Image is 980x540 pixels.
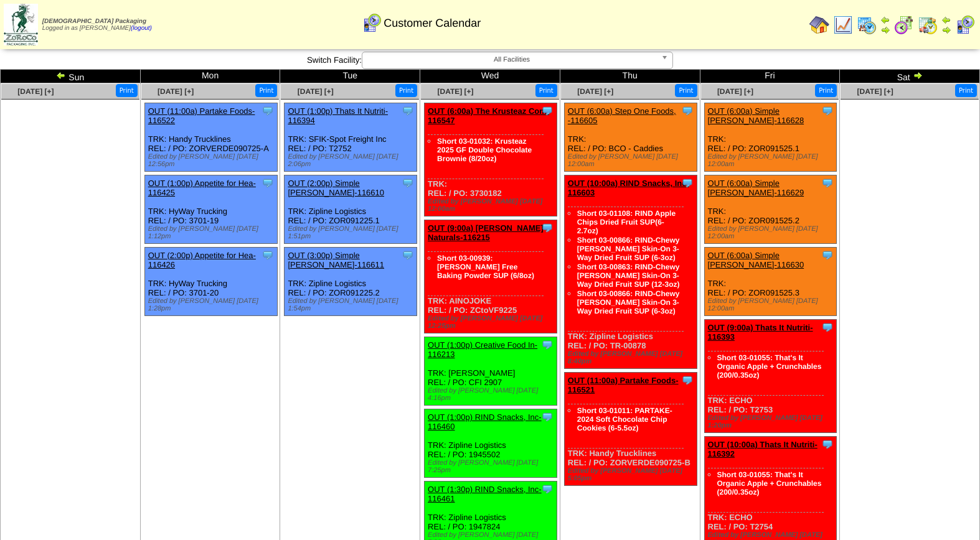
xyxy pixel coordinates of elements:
a: Short 03-01108: RIND Apple Chips Dried Fruit SUP(6-2.7oz) [577,209,676,235]
a: OUT (1:30p) RIND Snacks, Inc-116461 [428,485,542,503]
button: Print [955,84,977,97]
button: Print [815,84,837,97]
div: Edited by [PERSON_NAME] [DATE] 12:00am [708,225,837,240]
a: OUT (6:00a) Simple [PERSON_NAME]-116630 [708,251,804,269]
button: Print [535,84,557,97]
div: TRK: Handy Trucklines REL: / PO: ZORVERDE090725-B [564,373,697,486]
img: calendarprod.gif [857,15,877,35]
img: home.gif [809,15,829,35]
a: Short 03-01055: That's It Organic Apple + Crunchables (200/0.35oz) [717,353,822,379]
img: Tooltip [402,105,414,117]
div: TRK: AINOJOKE REL: / PO: ZCtoVF9225 [425,220,557,333]
a: [DATE] [+] [857,87,893,96]
img: Tooltip [541,338,554,351]
div: TRK: Zipline Logistics REL: / PO: ZOR091225.1 [285,175,417,244]
img: calendarinout.gif [918,15,938,35]
a: OUT (2:00p) Simple [PERSON_NAME]-116610 [288,179,384,197]
div: Edited by [PERSON_NAME] [DATE] 2:06pm [288,153,417,168]
a: (logout) [131,25,152,32]
a: OUT (1:00p) Thats It Nutriti-116394 [288,106,388,125]
a: OUT (6:00a) Step One Foods, -116605 [568,106,676,125]
div: TRK: ECHO REL: / PO: T2753 [704,320,837,433]
a: Short 03-00863: RIND-Chewy [PERSON_NAME] Skin-On 3-Way Dried Fruit SUP (12-3oz) [577,263,680,289]
div: Edited by [PERSON_NAME] [DATE] 12:25pm [428,315,557,330]
div: TRK: REL: / PO: ZOR091525.2 [704,175,837,244]
a: OUT (11:00a) Partake Foods-116522 [148,106,255,125]
img: calendarcustomer.gif [362,13,382,33]
div: TRK: HyWay Trucking REL: / PO: 3701-19 [144,175,277,244]
a: [DATE] [+] [717,87,753,96]
img: Tooltip [541,411,554,423]
a: Short 03-00866: RIND-Chewy [PERSON_NAME] Skin-On 3-Way Dried Fruit SUP (6-3oz) [577,289,680,315]
div: TRK: SFIK-Spot Freight Inc REL: / PO: T2752 [285,103,417,172]
td: Mon [140,70,280,83]
div: TRK: Zipline Logistics REL: / PO: ZOR091225.2 [285,248,417,316]
img: zoroco-logo-small.webp [4,4,38,45]
button: Print [116,84,138,97]
img: Tooltip [261,177,274,189]
div: Edited by [PERSON_NAME] [DATE] 12:00am [568,153,697,168]
span: All Facilities [367,52,656,67]
span: [DATE] [+] [298,87,334,96]
div: TRK: Zipline Logistics REL: / PO: 1945502 [425,409,557,478]
div: TRK: Handy Trucklines REL: / PO: ZORVERDE090725-A [144,103,277,172]
a: OUT (11:00a) Partake Foods-116521 [568,376,679,394]
img: arrowleft.gif [941,15,951,25]
td: Sun [1,70,141,83]
div: TRK: [PERSON_NAME] REL: / PO: CFI 2907 [425,337,557,406]
img: Tooltip [821,105,834,117]
div: Edited by [PERSON_NAME] [DATE] 8:40pm [568,350,697,365]
img: Tooltip [821,438,834,450]
span: Customer Calendar [384,17,481,30]
a: [DATE] [+] [17,87,54,96]
a: Short 03-01055: That's It Organic Apple + Crunchables (200/0.35oz) [717,470,822,496]
a: OUT (10:00a) Thats It Nutriti-116392 [708,440,817,459]
div: Edited by [PERSON_NAME] [DATE] 5:05pm [568,467,697,482]
div: Edited by [PERSON_NAME] [DATE] 1:51pm [288,225,417,240]
img: Tooltip [402,249,414,261]
a: [DATE] [+] [158,87,194,96]
img: line_graph.gif [833,15,853,35]
div: TRK: Zipline Logistics REL: / PO: TR-00878 [564,175,697,369]
a: OUT (1:00p) Creative Food In-116213 [428,340,537,359]
a: OUT (3:00p) Simple [PERSON_NAME]-116611 [288,251,384,269]
div: Edited by [PERSON_NAME] [DATE] 12:00am [428,198,557,213]
img: arrowright.gif [880,25,890,35]
div: Edited by [PERSON_NAME] [DATE] 1:12pm [148,225,277,240]
a: OUT (9:00a) [PERSON_NAME] Naturals-116215 [428,223,544,242]
div: TRK: REL: / PO: ZOR091525.3 [704,248,837,316]
img: Tooltip [681,177,694,189]
img: Tooltip [821,321,834,333]
img: Tooltip [541,483,554,495]
a: [DATE] [+] [577,87,613,96]
img: Tooltip [681,105,694,117]
div: Edited by [PERSON_NAME] [DATE] 7:25pm [428,459,557,474]
img: arrowleft.gif [880,15,890,25]
td: Sat [840,70,980,83]
div: Edited by [PERSON_NAME] [DATE] 1:28pm [148,297,277,312]
a: Short 03-00939: [PERSON_NAME] Free Baking Powder SUP (6/8oz) [437,254,534,280]
div: Edited by [PERSON_NAME] [DATE] 12:00am [708,153,837,168]
span: [DEMOGRAPHIC_DATA] Packaging [42,18,146,25]
img: Tooltip [821,177,834,189]
img: Tooltip [261,105,274,117]
a: OUT (1:00p) Appetite for Hea-116425 [148,179,256,197]
td: Thu [560,70,700,83]
div: Edited by [PERSON_NAME] [DATE] 12:00am [708,297,837,312]
div: Edited by [PERSON_NAME] [DATE] 4:16pm [428,387,557,402]
button: Print [255,84,277,97]
a: [DATE] [+] [437,87,473,96]
img: arrowright.gif [941,25,951,35]
a: Short 03-00866: RIND-Chewy [PERSON_NAME] Skin-On 3-Way Dried Fruit SUP (6-3oz) [577,236,680,262]
div: TRK: HyWay Trucking REL: / PO: 3701-20 [144,248,277,316]
button: Print [675,84,697,97]
td: Tue [280,70,420,83]
img: arrowleft.gif [56,70,66,80]
div: Edited by [PERSON_NAME] [DATE] 1:54pm [288,297,417,312]
img: calendarblend.gif [894,15,914,35]
a: OUT (6:00a) Simple [PERSON_NAME]-116629 [708,179,804,197]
